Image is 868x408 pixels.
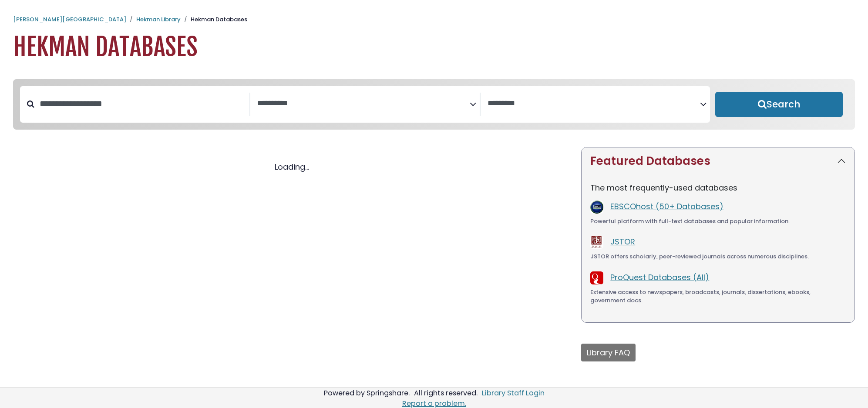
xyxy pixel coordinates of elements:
div: Powered by Springshare. [323,388,411,398]
div: JSTOR offers scholarly, peer-reviewed journals across numerous disciplines. [590,252,846,261]
a: EBSCOhost (50+ Databases) [610,201,723,212]
button: Featured Databases [582,147,855,175]
button: Library FAQ [581,344,636,361]
a: ProQuest Databases (All) [610,272,709,283]
div: Loading... [13,161,571,173]
nav: Search filters [13,79,855,130]
textarea: Search [488,99,700,108]
li: Hekman Databases [181,15,247,24]
button: Submit for Search Results [715,92,843,117]
textarea: Search [257,99,470,108]
input: Search database by title or keyword [34,97,249,111]
a: JSTOR [610,236,635,247]
div: Extensive access to newspapers, broadcasts, journals, dissertations, ebooks, government docs. [590,288,846,305]
div: All rights reserved. [413,388,479,398]
a: Hekman Library [136,15,181,23]
a: Library Staff Login [482,388,545,398]
p: The most frequently-used databases [590,182,846,194]
div: Powerful platform with full-text databases and popular information. [590,217,846,226]
a: [PERSON_NAME][GEOGRAPHIC_DATA] [13,15,126,23]
h1: Hekman Databases [13,33,855,62]
nav: breadcrumb [13,15,855,24]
